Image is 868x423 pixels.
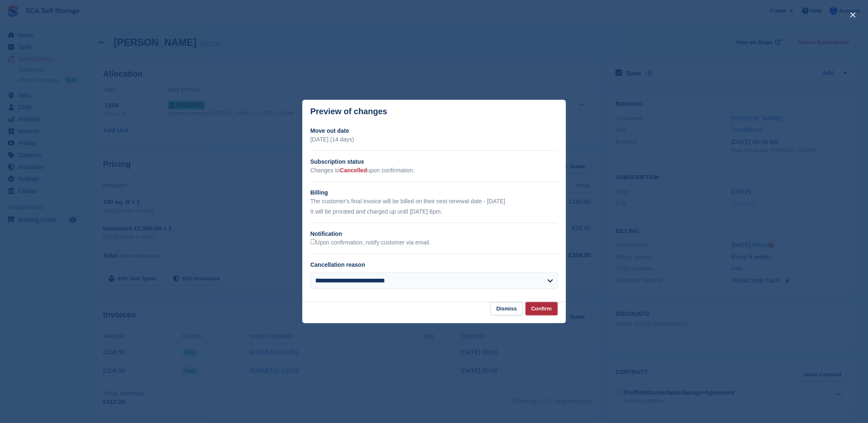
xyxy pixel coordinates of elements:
[311,135,558,144] p: [DATE] (14 days)
[340,167,367,174] span: Cancelled
[311,261,365,268] label: Cancellation reason
[491,302,523,316] button: Dismiss
[311,239,431,247] label: Upon confirmation, notify customer via email.
[311,107,388,116] p: Preview of changes
[311,239,316,244] input: Upon confirmation, notify customer via email.
[847,8,860,21] button: close
[311,188,558,197] h2: Billing
[311,127,558,135] h2: Move out date
[311,207,558,216] p: It will be prorated and charged up until [DATE] 6pm.
[311,197,558,206] p: The customer's final invoice will be billed on their next renewal date - [DATE]
[526,302,558,316] button: Confirm
[311,230,558,238] h2: Notification
[311,157,558,166] h2: Subscription status
[311,166,558,175] p: Changes to upon confirmation.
